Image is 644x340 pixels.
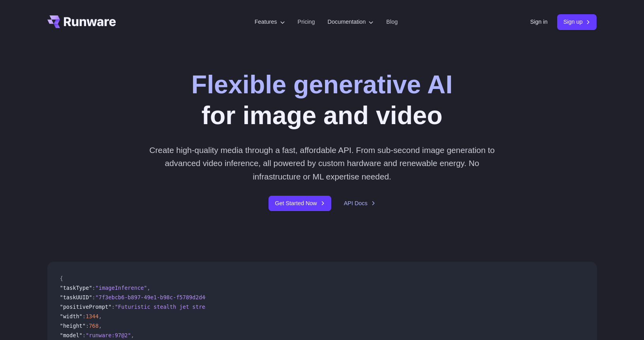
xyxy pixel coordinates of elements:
[60,275,63,281] span: {
[192,70,453,131] h1: for image and video
[115,304,409,310] span: "Futuristic stealth jet streaking through a neon-lit cityscape with glowing purple exhaust"
[86,313,99,319] span: 1344
[92,285,95,291] span: :
[86,323,89,329] span: :
[146,144,498,183] p: Create high-quality media through a fast, affordable API. From sub-second image generation to adv...
[344,199,376,208] a: API Docs
[530,17,548,26] a: Sign in
[60,332,83,338] span: "model"
[298,17,315,26] a: Pricing
[60,294,92,300] span: "taskUUID"
[60,313,83,319] span: "width"
[192,70,453,99] strong: Flexible generative AI
[99,323,102,329] span: ,
[60,323,86,329] span: "height"
[60,285,92,291] span: "taskType"
[83,313,86,319] span: :
[147,285,150,291] span: ,
[131,332,134,338] span: ,
[557,14,597,30] a: Sign up
[268,196,331,211] a: Get Started Now
[83,332,86,338] span: :
[255,17,285,26] label: Features
[96,294,218,300] span: "7f3ebcb6-b897-49e1-b98c-f5789d2d40d7"
[386,17,398,26] a: Blog
[92,294,95,300] span: :
[60,304,112,310] span: "positivePrompt"
[86,332,131,338] span: "runware:97@2"
[89,323,99,329] span: 768
[99,313,102,319] span: ,
[47,15,116,28] a: Go to /
[96,285,147,291] span: "imageInference"
[328,17,374,26] label: Documentation
[111,304,115,310] span: :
